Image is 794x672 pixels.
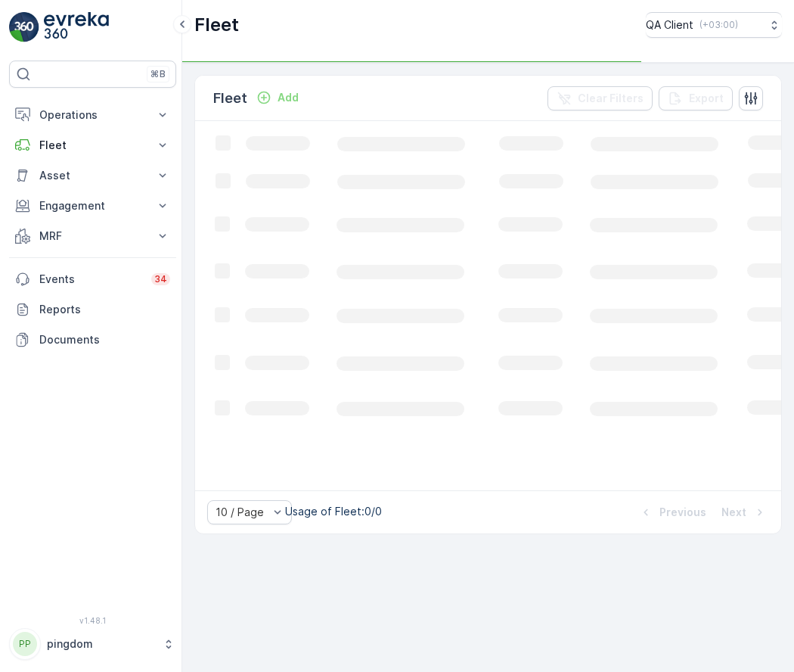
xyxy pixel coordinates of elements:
[213,88,247,109] p: Fleet
[13,632,37,656] div: PP
[720,503,769,521] button: Next
[194,13,239,37] p: Fleet
[250,89,305,107] button: Add
[44,12,109,42] img: logo_light-DOdMpM7g.png
[721,505,746,520] p: Next
[9,130,176,160] button: Fleet
[154,273,167,285] p: 34
[39,272,142,287] p: Events
[646,17,693,33] p: QA Client
[659,86,733,110] button: Export
[39,229,146,244] p: MRF
[9,100,176,130] button: Operations
[47,636,155,652] p: pingdom
[9,325,176,355] a: Documents
[659,505,706,520] p: Previous
[150,68,166,80] p: ⌘B
[689,91,724,106] p: Export
[578,91,644,106] p: Clear Filters
[9,191,176,221] button: Engagement
[39,138,146,153] p: Fleet
[9,628,176,660] button: PPpingdom
[9,160,176,191] button: Asset
[9,12,39,42] img: logo
[9,264,176,294] a: Events34
[9,221,176,251] button: MRF
[699,19,738,31] p: ( +03:00 )
[39,198,146,213] p: Engagement
[9,294,176,325] a: Reports
[646,12,782,38] button: QA Client(+03:00)
[39,168,146,183] p: Asset
[637,503,708,521] button: Previous
[278,90,299,105] p: Add
[285,504,382,519] p: Usage of Fleet : 0/0
[39,302,170,317] p: Reports
[547,86,653,110] button: Clear Filters
[39,332,170,347] p: Documents
[9,616,176,625] span: v 1.48.1
[39,107,146,123] p: Operations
